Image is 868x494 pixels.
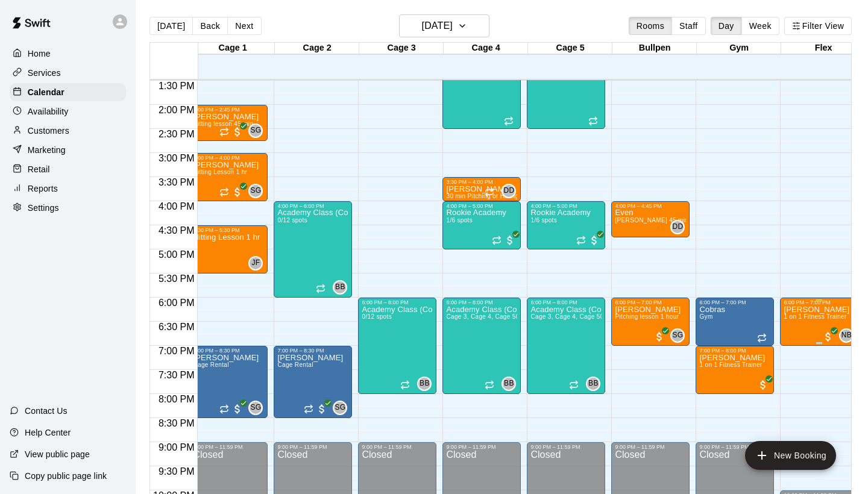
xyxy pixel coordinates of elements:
[442,177,521,201] div: 3:30 PM – 4:00 PM: Henry
[248,256,263,270] div: Joe Ferro
[149,17,193,35] button: [DATE]
[189,225,268,274] div: 4:30 PM – 5:30 PM: Hitting Lesson 1 hr
[696,346,774,394] div: 7:00 PM – 8:00 PM: 1 on 1 Fitness Trainer
[615,313,679,320] span: Pitching lesson 1 hour
[156,225,198,236] span: 4:30 PM
[10,180,126,198] div: Reports
[442,298,521,394] div: 6:00 PM – 8:00 PM: Academy Class (Copy)
[502,377,516,391] div: Bucket Bucket
[193,107,264,113] div: 2:00 PM – 2:45 PM
[28,144,66,156] p: Marketing
[25,427,71,439] p: Help Center
[422,17,453,34] h6: [DATE]
[362,313,391,320] span: 0/12 spots filled
[193,361,228,368] span: Cage Rental
[10,64,126,82] a: Services
[757,333,767,343] span: Recurring event
[670,220,685,234] div: Darin Downs
[699,444,770,450] div: 9:00 PM – 11:59 PM
[839,328,854,343] div: Nate Betances
[362,444,433,450] div: 9:00 PM – 11:59 PM
[193,120,253,127] span: Hitting lesson 45 min
[672,221,683,233] span: DD
[156,105,198,115] span: 2:00 PM
[359,43,444,54] div: Cage 3
[699,299,770,305] div: 6:00 PM – 7:00 PM
[274,201,352,298] div: 4:00 PM – 6:00 PM: Academy Class (Copy)
[530,444,602,450] div: 9:00 PM – 11:59 PM
[10,83,126,101] a: Calendar
[156,249,198,260] span: 5:00 PM
[569,380,579,390] span: Recurring event
[10,102,126,120] a: Availability
[231,126,244,138] span: All customers have paid
[530,217,557,224] span: 1/6 spots filled
[28,67,61,79] p: Services
[156,201,198,211] span: 4:00 PM
[780,298,858,346] div: 6:00 PM – 7:00 PM: 1 on 1 Fitness Trainer
[251,257,260,269] span: JF
[10,45,126,63] a: Home
[671,17,706,35] button: Staff
[588,234,600,246] span: All customers have paid
[277,361,313,368] span: Cage Rental
[156,322,198,332] span: 6:30 PM
[502,184,516,198] div: Darin Downs
[25,405,68,417] p: Contact Us
[10,122,126,140] a: Customers
[675,328,685,343] span: Shaun Garceau
[399,14,489,37] button: [DATE]
[745,441,836,470] button: add
[527,201,605,249] div: 4:00 PM – 5:00 PM: Rookie Academy
[156,153,198,163] span: 3:00 PM
[516,313,546,320] span: 0/12 spots filled
[189,105,268,141] div: 2:00 PM – 2:45 PM: Hitting lesson 45 min
[697,43,781,54] div: Gym
[446,217,473,224] span: 1/6 spots filled
[28,183,58,195] p: Reports
[28,163,50,175] p: Retail
[275,43,359,54] div: Cage 2
[156,129,198,139] span: 2:30 PM
[253,401,263,415] span: Shaun Garceau
[219,187,229,197] span: Recurring event
[25,470,107,482] p: Copy public page link
[156,346,198,356] span: 7:00 PM
[492,236,502,245] span: Recurring event
[527,298,605,394] div: 6:00 PM – 8:00 PM: Academy Class (Copy)
[822,331,834,343] span: All customers have paid
[10,141,126,159] div: Marketing
[333,401,347,415] div: Shaun Garceau
[629,17,672,35] button: Rooms
[231,403,244,415] span: All customers have paid
[600,313,630,320] span: 0/12 spots filled
[156,442,198,452] span: 9:00 PM
[446,313,515,320] span: Cage 3, Cage 4, Cage 5
[277,217,307,224] span: 0/12 spots filled
[190,43,275,54] div: Cage 1
[841,330,852,342] span: NB
[442,201,521,249] div: 4:00 PM – 5:00 PM: Rookie Academy
[784,17,852,35] button: Filter View
[420,378,430,390] span: BB
[576,236,586,245] span: Recurring event
[528,43,612,54] div: Cage 5
[588,116,598,126] span: Recurring event
[10,199,126,217] div: Settings
[333,280,347,295] div: Bucket Bucket
[25,448,90,460] p: View public page
[219,404,229,414] span: Recurring event
[156,418,198,428] span: 8:30 PM
[248,123,263,138] div: Shaun Garceau
[10,160,126,178] a: Retail
[219,127,229,137] span: Recurring event
[417,377,432,391] div: Bucket Bucket
[28,48,51,60] p: Home
[274,346,352,418] div: 7:00 PM – 8:30 PM: Cage Rental
[250,185,261,197] span: SG
[446,193,518,199] span: 30 min Pitching or Hitting
[784,299,855,305] div: 6:00 PM – 7:00 PM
